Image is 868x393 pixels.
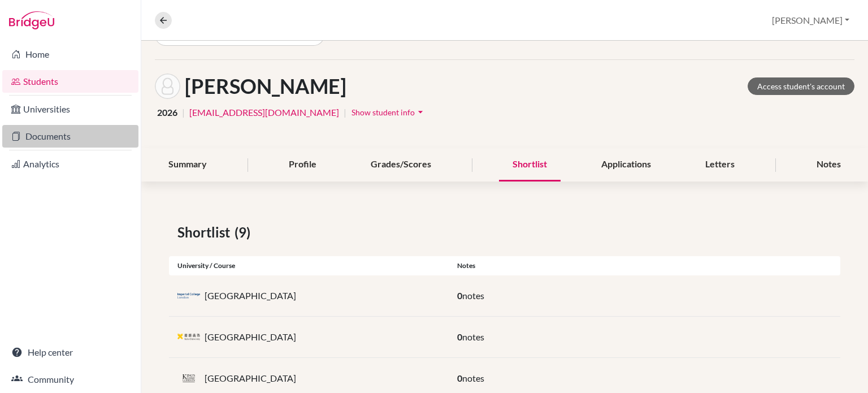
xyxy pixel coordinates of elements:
[351,103,427,121] button: Show student infoarrow_drop_down
[462,331,484,342] span: notes
[189,106,339,119] a: [EMAIL_ADDRESS][DOMAIN_NAME]
[2,98,138,120] a: Universities
[157,106,177,119] span: 2026
[457,290,462,301] span: 0
[344,106,346,119] span: |
[235,222,255,243] span: (9)
[185,74,346,98] h1: [PERSON_NAME]
[357,148,445,182] div: Grades/Scores
[177,292,200,300] img: gb_i50_39g5eeto.png
[748,77,854,95] a: Access student's account
[182,106,185,119] span: |
[205,289,296,303] p: [GEOGRAPHIC_DATA]
[2,125,138,148] a: Documents
[2,153,138,175] a: Analytics
[351,107,415,117] span: Show student info
[449,261,840,271] div: Notes
[803,148,854,182] div: Notes
[2,43,138,66] a: Home
[457,373,462,383] span: 0
[588,148,665,182] div: Applications
[2,341,138,364] a: Help center
[205,372,296,385] p: [GEOGRAPHIC_DATA]
[499,148,561,182] div: Shortlist
[155,148,220,182] div: Summary
[155,74,180,99] img: Shun Abe's avatar
[462,290,484,301] span: notes
[177,374,200,383] img: gb_k60_fwondp49.png
[169,261,449,271] div: University / Course
[177,334,200,340] img: jp_kei_pbizoypa.png
[767,10,854,31] button: [PERSON_NAME]
[415,106,426,118] i: arrow_drop_down
[457,331,462,342] span: 0
[205,330,296,344] p: [GEOGRAPHIC_DATA]
[692,148,748,182] div: Letters
[275,148,330,182] div: Profile
[2,70,138,93] a: Students
[177,222,235,243] span: Shortlist
[462,373,484,383] span: notes
[2,368,138,391] a: Community
[9,11,54,29] img: Bridge-U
